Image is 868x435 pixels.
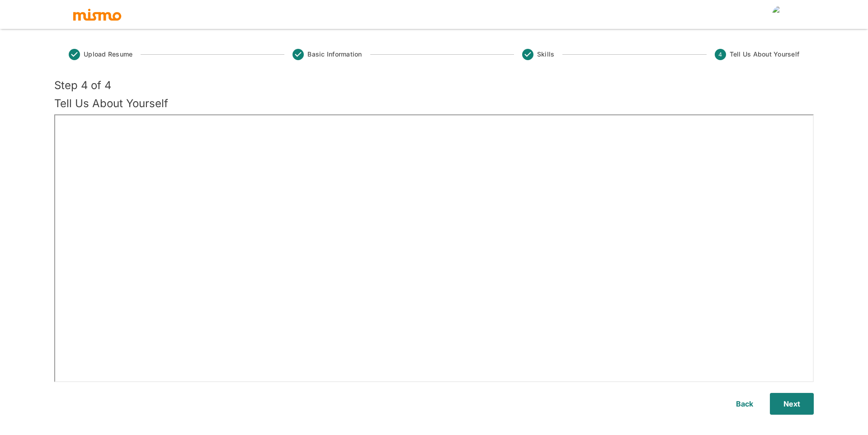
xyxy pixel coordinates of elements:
span: Tell Us About Yourself [730,50,800,59]
text: 4 [718,51,722,58]
span: Basic Information [307,50,362,59]
button: Next [770,393,814,415]
span: Upload Resume [84,50,132,59]
button: Back [730,393,759,415]
h5: Step 4 of 4 [54,78,814,93]
iframe: Tell us about yourself [54,114,814,382]
img: Gilson Oliveira [772,5,790,24]
span: Skills [537,50,555,59]
img: logo [72,8,122,21]
h5: Tell Us About Yourself [54,96,814,111]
